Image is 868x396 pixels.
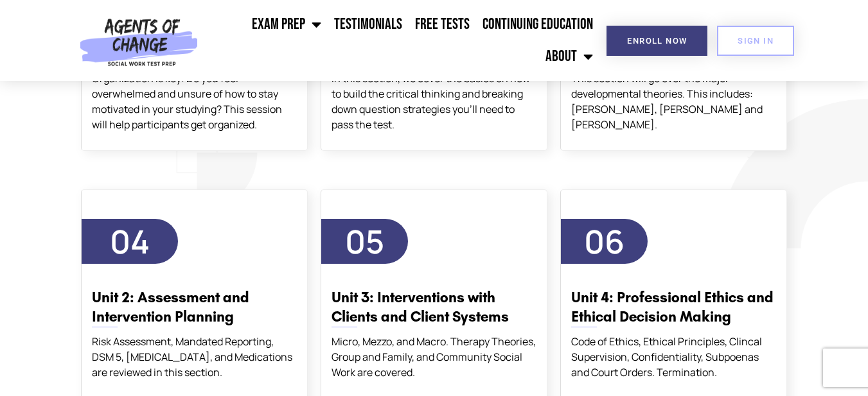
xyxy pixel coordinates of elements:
[332,288,536,327] h3: Unit 3: Interventions with Clients and Client Systems
[476,8,599,40] a: Continuing Education
[607,26,707,56] a: Enroll Now
[204,8,600,73] nav: Menu
[328,8,409,40] a: Testimonials
[332,71,536,132] div: In this section, we cover the basics on how to build the critical thinking and breaking down ques...
[584,220,624,263] span: 06
[332,334,536,380] div: Micro, Mezzo, and Macro. Therapy Theories, Group and Family, and Community Social Work are covered.
[345,220,384,263] span: 05
[245,8,328,40] a: Exam Prep
[110,220,150,263] span: 04
[571,334,776,380] div: Code of Ethics, Ethical Principles, Clincal Supervision, Confidentiality, Subpoenas and Court Ord...
[92,334,297,380] div: Risk Assessment, Mandated Reporting, DSM 5, [MEDICAL_DATA], and Medications are reviewed in this ...
[92,288,297,327] h3: Unit 2: Assessment and Intervention Planning
[539,40,599,73] a: About
[571,288,776,327] h3: Unit 4: Professional Ethics and Ethical Decision Making
[717,26,794,56] a: SIGN IN
[92,71,297,132] div: Organization is key! Do you feel overwhelmed and unsure of how to stay motivated in your studying...
[571,71,776,132] div: This section will go over the major developmental theories. This includes: [PERSON_NAME], [PERSON...
[627,37,687,45] span: Enroll Now
[738,37,774,45] span: SIGN IN
[409,8,476,40] a: Free Tests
